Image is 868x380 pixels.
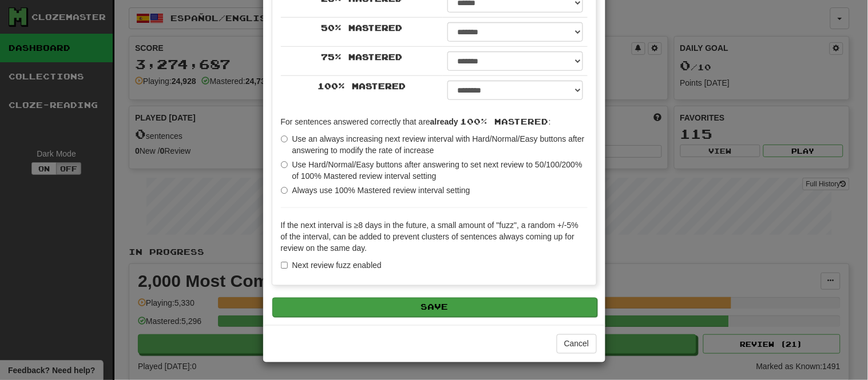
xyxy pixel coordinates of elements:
strong: already [430,117,458,126]
input: Always use 100% Mastered review interval setting [281,187,288,194]
label: Always use 100% Mastered review interval setting [281,185,470,196]
input: Use Hard/Normal/Easy buttons after answering to set next review to 50/100/200% of 100% Mastered r... [281,161,288,169]
p: If the next interval is ≥8 days in the future, a small amount of "fuzz", a random +/-5% of the in... [281,219,588,254]
input: Use an always increasing next review interval with Hard/Normal/Easy buttons after answering to mo... [281,135,288,143]
button: Cancel [557,334,597,354]
button: Save [272,298,597,317]
label: 50 % Mastered [321,22,402,34]
label: 75 % Mastered [321,51,402,63]
span: 100% Mastered [461,117,549,126]
label: Use Hard/Normal/Easy buttons after answering to set next review to 50/100/200% of 100% Mastered r... [281,159,588,182]
input: Next review fuzz enabled [281,262,288,269]
label: Use an always increasing next review interval with Hard/Normal/Easy buttons after answering to mo... [281,133,588,156]
label: Next review fuzz enabled [281,259,382,271]
label: 100 % Mastered [318,81,406,92]
p: For sentences answered correctly that are : [281,116,588,127]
